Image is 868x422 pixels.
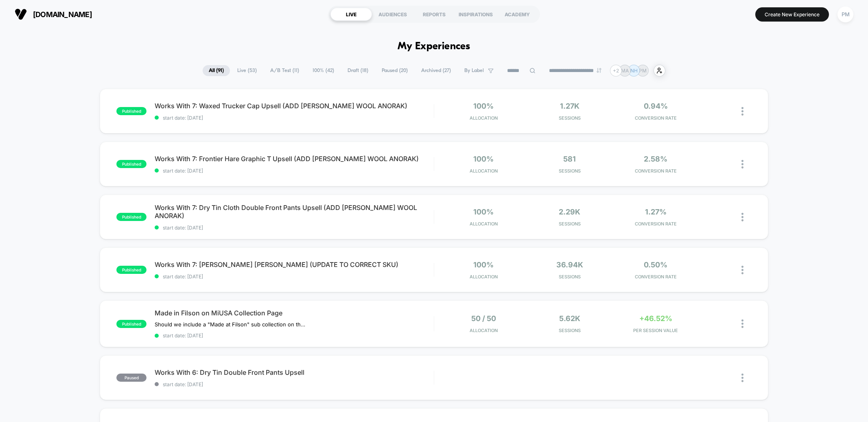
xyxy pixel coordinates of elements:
[559,208,580,216] span: 2.29k
[621,68,629,74] p: MA
[496,8,538,21] div: ACADEMY
[473,155,494,163] span: 100%
[155,273,433,280] span: start date: [DATE]
[614,168,697,174] span: CONVERSION RATE
[155,102,433,110] span: Works With 7: Waxed Trucker Cap Upsell (ADD [PERSON_NAME] WOOL ANORAK)
[155,115,433,121] span: start date: [DATE]
[610,65,622,77] div: + 2
[644,155,667,163] span: 2.58%
[645,208,667,216] span: 1.27%
[644,102,668,110] span: 0.94%
[231,65,263,76] span: Live ( 53 )
[155,368,433,376] span: Works With 6: Dry Tin Double Front Pants Upsell
[155,309,433,317] span: Made in Filson on MiUSA Collection Page
[639,68,647,74] p: PM
[413,8,455,21] div: REPORTS
[341,65,374,76] span: Draft ( 18 )
[116,160,146,168] span: published
[155,260,433,269] span: Works With 7: [PERSON_NAME] [PERSON_NAME] (UPDATE TO CORRECT SKU)
[644,260,667,269] span: 0.50%
[116,107,146,115] span: published
[639,314,672,323] span: +46.52%
[470,274,498,280] span: Allocation
[741,374,743,382] img: close
[597,68,601,73] img: end
[473,102,494,110] span: 100%
[455,8,496,21] div: INSPIRATIONS
[741,319,743,328] img: close
[614,221,697,227] span: CONVERSION RATE
[837,7,853,22] div: PM
[614,274,697,280] span: CONVERSION RATE
[376,65,414,76] span: Paused ( 20 )
[741,266,743,274] img: close
[155,332,433,339] span: start date: [DATE]
[155,225,433,231] span: start date: [DATE]
[264,65,305,76] span: A/B Test ( 11 )
[116,320,146,328] span: published
[560,102,579,110] span: 1.27k
[330,8,372,21] div: LIVE
[398,41,470,52] h1: My Experiences
[614,115,697,121] span: CONVERSION RATE
[556,260,583,269] span: 36.94k
[470,328,498,333] span: Allocation
[155,155,433,163] span: Works With 7: Frontier Hare Graphic T Upsell (ADD [PERSON_NAME] WOOL ANORAK)
[15,8,27,20] img: Visually logo
[563,155,576,163] span: 581
[741,213,743,221] img: close
[155,321,306,328] span: Should we include a "Made at Filson" sub collection on that PLP?
[473,208,494,216] span: 100%
[470,221,498,227] span: Allocation
[529,274,611,280] span: Sessions
[203,65,230,76] span: All ( 91 )
[33,10,92,19] span: [DOMAIN_NAME]
[155,203,433,220] span: Works With 7: Dry Tin Cloth Double Front Pants Upsell (ADD [PERSON_NAME] WOOL ANORAK)
[470,115,498,121] span: Allocation
[372,8,413,21] div: AUDIENCES
[415,65,457,76] span: Archived ( 27 )
[755,7,829,22] button: Create New Experience
[464,68,484,74] span: By Label
[741,107,743,116] img: close
[835,6,856,23] button: PM
[614,328,697,333] span: PER SESSION VALUE
[116,266,146,274] span: published
[116,374,146,382] span: paused
[529,221,611,227] span: Sessions
[471,314,496,323] span: 50 / 50
[741,160,743,168] img: close
[630,68,638,74] p: NH
[559,314,580,323] span: 5.62k
[470,168,498,174] span: Allocation
[116,213,146,221] span: published
[155,168,433,174] span: start date: [DATE]
[529,168,611,174] span: Sessions
[306,65,340,76] span: 100% ( 42 )
[155,381,433,387] span: start date: [DATE]
[529,115,611,121] span: Sessions
[12,8,94,21] button: [DOMAIN_NAME]
[529,328,611,333] span: Sessions
[473,260,494,269] span: 100%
